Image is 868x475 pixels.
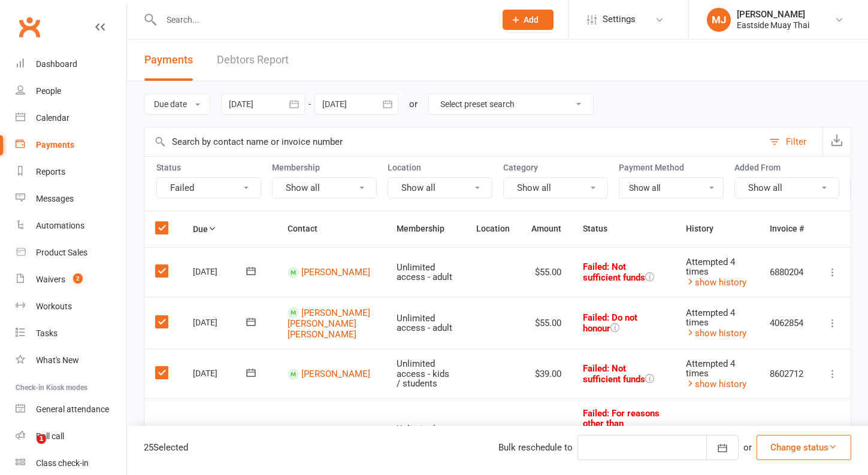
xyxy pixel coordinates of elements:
[36,248,87,257] div: Product Sales
[583,312,637,334] span: Failed
[36,221,84,230] div: Automations
[217,39,289,81] a: Debtors Report
[144,93,210,115] button: Due date
[36,355,79,365] div: What's New
[16,105,126,132] a: Calendar
[16,132,126,159] a: Payments
[36,113,69,123] div: Calendar
[521,247,572,297] td: $55.00
[763,127,822,156] button: Filter
[734,177,839,199] button: Show all
[397,262,452,283] span: Unlimited access - adult
[743,440,752,455] div: or
[619,163,724,172] label: Payment Method
[16,320,126,347] a: Tasks
[759,297,815,349] td: 4062854
[14,12,44,42] a: Clubworx
[16,347,126,374] a: What's New
[583,408,660,469] span: Failed
[16,396,126,423] a: General attendance kiosk mode
[36,404,109,414] div: General attendance
[583,408,660,469] span: : For reasons other than insufficient funds. Please collect a new payment method.
[73,273,83,284] span: 2
[12,434,41,463] iframe: Intercom live chat
[409,97,418,111] div: or
[498,440,573,455] div: Bulk reschedule to
[397,424,449,454] span: Unlimited access - kids / students
[36,59,77,69] div: Dashboard
[583,261,645,283] span: Failed
[686,277,746,288] a: show history
[757,435,851,460] button: Change status
[182,211,277,246] th: Due
[301,369,370,379] a: [PERSON_NAME]
[737,20,809,31] div: Eastside Muay Thai
[786,135,806,149] div: Filter
[759,247,815,297] td: 6880204
[388,177,492,199] button: Show all
[572,211,675,246] th: Status
[583,312,637,334] span: : Do not honour
[277,211,386,246] th: Contact
[193,262,248,281] div: [DATE]
[16,51,126,78] a: Dashboard
[36,140,74,150] div: Payments
[707,8,731,32] div: MJ
[16,159,126,185] a: Reports
[36,458,89,468] div: Class check-in
[583,261,645,283] span: : Not sufficient funds
[503,10,554,30] button: Add
[144,53,193,66] span: Payments
[583,363,645,385] span: Failed
[521,211,572,246] th: Amount
[16,185,126,212] a: Messages
[583,363,645,385] span: : Not sufficient funds
[503,177,608,199] button: Show all
[737,9,809,20] div: [PERSON_NAME]
[759,349,815,399] td: 8602712
[272,177,377,199] button: Show all
[272,163,377,172] label: Membership
[503,163,608,172] label: Category
[156,177,261,199] button: Failed
[144,39,193,81] button: Payments
[675,211,759,246] th: History
[144,440,188,455] div: 25
[686,328,746,339] a: show history
[686,358,735,379] span: Attempted 4 times
[301,267,370,278] a: [PERSON_NAME]
[397,358,449,389] span: Unlimited access - kids / students
[759,211,815,246] th: Invoice #
[603,6,636,33] span: Settings
[36,86,61,96] div: People
[386,211,465,246] th: Membership
[524,15,539,25] span: Add
[288,307,370,340] a: [PERSON_NAME] [PERSON_NAME] [PERSON_NAME]
[144,127,763,156] input: Search by contact name or invoice number
[521,297,572,349] td: $55.00
[158,11,487,28] input: Search...
[156,163,261,172] label: Status
[193,364,248,382] div: [DATE]
[16,78,126,105] a: People
[193,313,248,331] div: [DATE]
[36,431,64,441] div: Roll call
[465,211,521,246] th: Location
[16,293,126,320] a: Workouts
[16,212,126,239] a: Automations
[734,163,839,172] label: Added From
[37,434,46,444] span: 1
[686,307,735,328] span: Attempted 4 times
[36,167,65,176] div: Reports
[36,328,58,338] div: Tasks
[388,163,492,172] label: Location
[686,257,735,278] span: Attempted 4 times
[521,349,572,399] td: $39.00
[16,423,126,450] a: Roll call
[153,442,188,453] span: Selected
[686,379,746,389] a: show history
[16,266,126,293] a: Waivers 2
[36,194,74,203] div: Messages
[36,302,72,311] div: Workouts
[397,313,452,334] span: Unlimited access - adult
